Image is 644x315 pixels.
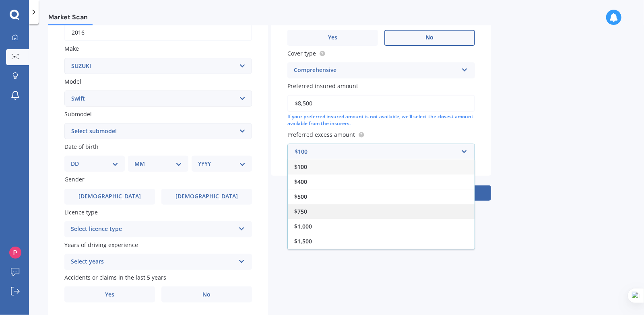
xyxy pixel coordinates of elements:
[294,163,307,171] span: $100
[64,274,166,281] span: Accidents or claims in the last 5 years
[294,237,312,245] span: $1,500
[287,95,475,112] input: Enter amount
[287,82,358,90] span: Preferred insured amount
[64,176,85,183] span: Gender
[294,222,312,230] span: $1,000
[71,224,235,234] div: Select licence type
[287,49,316,57] span: Cover type
[64,78,81,85] span: Model
[287,131,355,138] span: Preferred excess amount
[64,143,99,150] span: Date of birth
[294,208,307,215] span: $750
[328,34,337,41] span: Yes
[64,208,98,216] span: Licence type
[426,34,434,41] span: No
[9,247,21,259] img: ACg8ocLUgK0NE8dDQdTqZBX11v1lB9FVPIBCqixAH9Te1TLrySc36w=s96-c
[64,24,252,41] input: YYYY
[294,66,458,75] div: Comprehensive
[294,178,307,185] span: $400
[78,193,141,200] span: [DEMOGRAPHIC_DATA]
[71,257,235,267] div: Select years
[105,291,114,298] span: Yes
[64,110,92,118] span: Submodel
[48,13,93,24] span: Market Scan
[64,241,138,249] span: Years of driving experience
[175,193,238,200] span: [DEMOGRAPHIC_DATA]
[294,193,307,200] span: $500
[287,113,475,127] div: If your preferred insured amount is not available, we'll select the closest amount available from...
[64,45,79,53] span: Make
[203,291,211,298] span: No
